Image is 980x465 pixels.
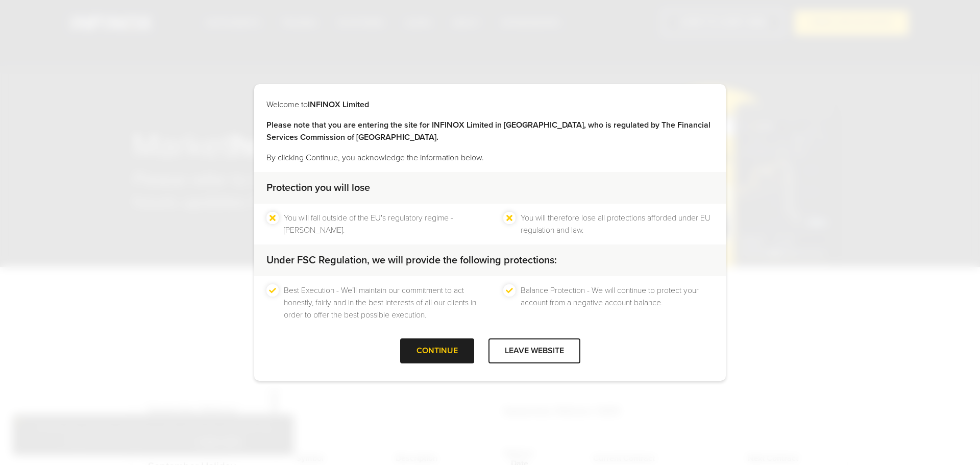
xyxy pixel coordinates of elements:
li: You will therefore lose all protections afforded under EU regulation and law. [521,212,714,236]
strong: Please note that you are entering the site for INFINOX Limited in [GEOGRAPHIC_DATA], who is regul... [266,120,710,142]
strong: Protection you will lose [266,182,370,194]
p: By clicking Continue, you acknowledge the information below. [266,152,714,164]
div: LEAVE WEBSITE [488,338,580,363]
li: You will fall outside of the EU's regulatory regime - [PERSON_NAME]. [284,212,477,236]
strong: INFINOX Limited [308,100,369,110]
strong: Under FSC Regulation, we will provide the following protections: [266,254,557,266]
li: Best Execution - We’ll maintain our commitment to act honestly, fairly and in the best interests ... [284,284,477,321]
div: CONTINUE [400,338,474,363]
p: Welcome to [266,99,714,111]
li: Balance Protection - We will continue to protect your account from a negative account balance. [521,284,714,321]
